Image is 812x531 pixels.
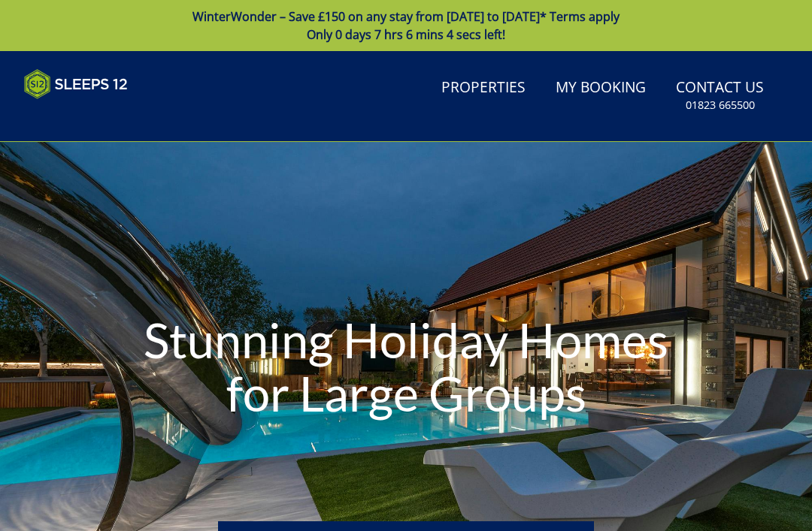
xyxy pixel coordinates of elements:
[122,283,690,451] h1: Stunning Holiday Homes for Large Groups
[24,69,128,99] img: Sleeps 12
[435,71,532,105] a: Properties
[686,98,755,113] small: 01823 665500
[17,108,174,121] iframe: Customer reviews powered by Trustpilot
[307,26,505,43] span: Only 0 days 7 hrs 6 mins 4 secs left!
[670,71,770,120] a: Contact Us01823 665500
[550,71,652,105] a: My Booking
